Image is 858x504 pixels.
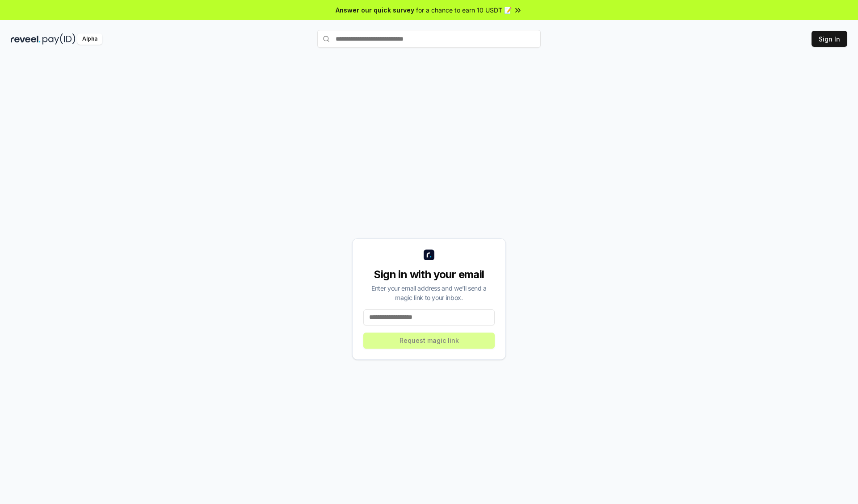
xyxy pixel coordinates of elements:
img: pay_id [42,33,76,45]
img: logo_small [424,250,434,260]
div: Enter your email address and we’ll send a magic link to your inbox. [363,283,495,302]
div: Alpha [77,33,102,45]
img: reveel_dark [11,33,41,45]
button: Sign In [812,31,847,47]
span: Answer our quick survey [336,5,414,15]
div: Sign in with your email [363,267,495,282]
span: for a chance to earn 10 USDT 📝 [416,5,512,15]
